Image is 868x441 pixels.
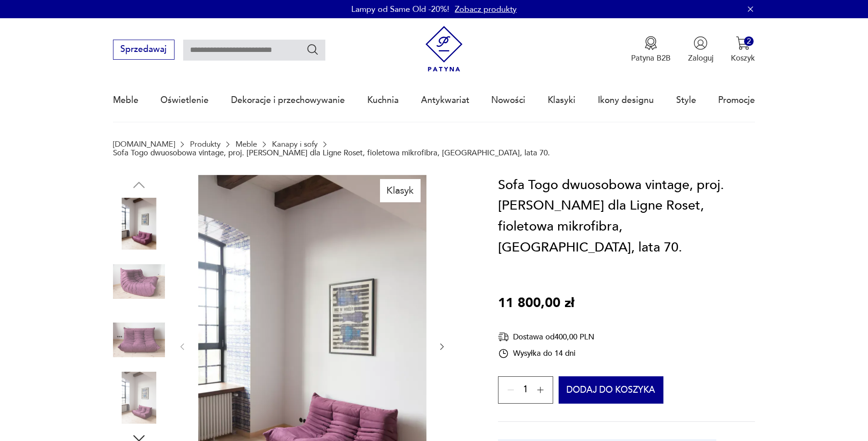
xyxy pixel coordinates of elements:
[113,40,175,60] button: Sprzedawaj
[744,36,754,46] div: 2
[498,348,594,359] div: Wysyłka do 14 dni
[631,36,671,63] button: Patyna B2B
[548,79,575,121] a: Klasyki
[306,43,319,56] button: Szukaj
[160,79,209,121] a: Oświetlenie
[631,53,671,63] p: Patyna B2B
[523,386,528,394] span: 1
[491,79,525,121] a: Nowości
[113,256,165,308] img: Zdjęcie produktu Sofa Togo dwuosobowa vintage, proj. M. Ducaroy dla Ligne Roset, fioletowa mikrof...
[455,4,517,15] a: Zobacz produkty
[736,36,750,50] img: Ikona koszyka
[113,79,139,121] a: Meble
[113,372,165,424] img: Zdjęcie produktu Sofa Togo dwuosobowa vintage, proj. M. Ducaroy dla Ligne Roset, fioletowa mikrof...
[676,79,696,121] a: Style
[731,36,755,63] button: 2Koszyk
[498,293,574,314] p: 11 800,00 zł
[498,331,594,343] div: Dostawa od 400,00 PLN
[421,79,469,121] a: Antykwariat
[688,36,714,63] button: Zaloguj
[380,179,421,202] div: Klasyk
[559,376,664,404] button: Dodaj do koszyka
[718,79,755,121] a: Promocje
[688,53,714,63] p: Zaloguj
[421,26,467,72] img: Patyna - sklep z meblami i dekoracjami vintage
[236,140,257,149] a: Meble
[731,53,755,63] p: Koszyk
[231,79,345,121] a: Dekoracje i przechowywanie
[498,331,509,343] img: Ikona dostawy
[351,4,449,15] p: Lampy od Same Old -20%!
[367,79,399,121] a: Kuchnia
[631,36,671,63] a: Ikona medaluPatyna B2B
[498,175,755,258] h1: Sofa Togo dwuosobowa vintage, proj. [PERSON_NAME] dla Ligne Roset, fioletowa mikrofibra, [GEOGRAP...
[113,149,550,157] p: Sofa Togo dwuosobowa vintage, proj. [PERSON_NAME] dla Ligne Roset, fioletowa mikrofibra, [GEOGRAP...
[190,140,221,149] a: Produkty
[693,36,708,50] img: Ikonka użytkownika
[598,79,654,121] a: Ikony designu
[644,36,658,50] img: Ikona medalu
[113,46,175,54] a: Sprzedawaj
[272,140,318,149] a: Kanapy i sofy
[113,314,165,366] img: Zdjęcie produktu Sofa Togo dwuosobowa vintage, proj. M. Ducaroy dla Ligne Roset, fioletowa mikrof...
[113,198,165,250] img: Zdjęcie produktu Sofa Togo dwuosobowa vintage, proj. M. Ducaroy dla Ligne Roset, fioletowa mikrof...
[113,140,175,149] a: [DOMAIN_NAME]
